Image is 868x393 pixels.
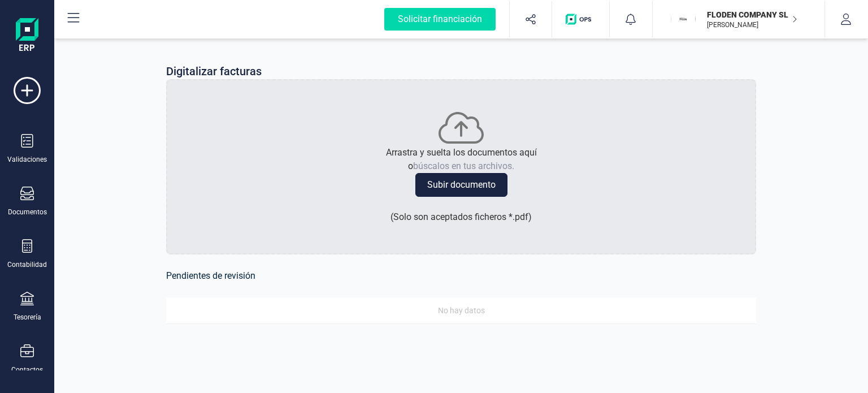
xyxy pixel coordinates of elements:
h6: Pendientes de revisión [166,268,756,284]
div: Contactos [11,365,43,374]
img: Logo Finanedi [16,18,38,54]
button: Subir documento [415,173,507,197]
div: Arrastra y suelta los documentos aquíobúscalos en tus archivos.Subir documento(Solo son aceptados... [166,79,756,254]
button: FLFLODEN COMPANY SL[PERSON_NAME] [666,1,811,37]
p: Arrastra y suelta los documentos aquí o [386,146,537,173]
div: Documentos [8,208,47,217]
p: [PERSON_NAME] [707,20,797,29]
div: No hay datos [171,304,752,317]
img: Logo de OPS [566,14,596,25]
span: búscalos en tus archivos. [413,161,514,171]
div: Tesorería [14,313,41,322]
button: Logo de OPS [559,1,602,37]
img: FL [671,7,696,32]
p: FLODEN COMPANY SL [707,9,797,20]
div: Solicitar financiación [384,8,496,31]
p: Digitalizar facturas [166,63,262,79]
div: Validaciones [7,155,47,164]
button: Solicitar financiación [371,1,509,37]
div: Contabilidad [7,260,47,269]
p: ( Solo son aceptados ficheros * .pdf ) [390,210,532,224]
